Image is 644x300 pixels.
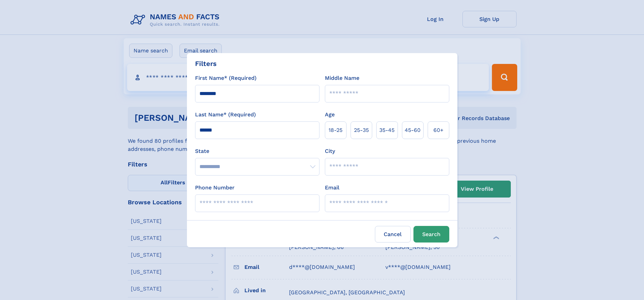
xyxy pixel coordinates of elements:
[329,126,342,134] span: 18‑25
[325,74,359,82] label: Middle Name
[375,226,411,243] label: Cancel
[195,147,319,155] label: State
[325,184,339,192] label: Email
[195,111,256,119] label: Last Name* (Required)
[325,111,335,119] label: Age
[195,59,217,69] div: Filters
[405,126,421,134] span: 45‑60
[195,184,235,192] label: Phone Number
[379,126,395,134] span: 35‑45
[354,126,369,134] span: 25‑35
[195,74,257,82] label: First Name* (Required)
[325,147,335,155] label: City
[433,126,444,134] span: 60+
[413,226,449,243] button: Search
